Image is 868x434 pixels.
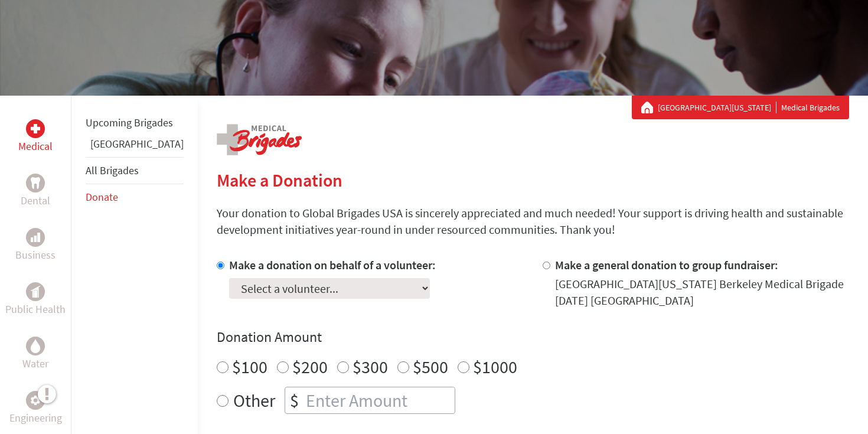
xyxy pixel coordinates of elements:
[86,136,184,157] li: Guatemala
[217,124,302,155] img: logo-medical.png
[292,355,328,378] label: $200
[86,184,184,210] li: Donate
[22,355,48,372] p: Water
[641,102,840,113] div: Medical Brigades
[86,157,184,184] li: All Brigades
[21,174,50,209] a: DentalDental
[31,124,40,133] img: Medical
[353,355,388,378] label: $300
[217,169,849,191] h2: Make a Donation
[31,286,40,298] img: Public Health
[26,119,45,138] div: Medical
[31,177,40,188] img: Dental
[31,339,40,353] img: Water
[31,396,40,405] img: Engineering
[21,192,50,209] p: Dental
[233,387,275,414] label: Other
[26,391,45,410] div: Engineering
[9,410,62,426] p: Engineering
[26,337,45,355] div: Water
[18,119,53,155] a: MedicalMedical
[232,355,267,378] label: $100
[86,110,184,136] li: Upcoming Brigades
[5,282,66,318] a: Public HealthPublic Health
[15,247,56,263] p: Business
[86,190,118,204] a: Donate
[9,391,62,426] a: EngineeringEngineering
[90,137,184,151] a: [GEOGRAPHIC_DATA]
[26,228,45,247] div: Business
[555,257,778,272] label: Make a general donation to group fundraiser:
[229,257,436,272] label: Make a donation on behalf of a volunteer:
[413,355,448,378] label: $500
[658,102,776,113] a: [GEOGRAPHIC_DATA][US_STATE]
[86,164,139,177] a: All Brigades
[86,116,173,129] a: Upcoming Brigades
[5,301,66,318] p: Public Health
[18,138,53,155] p: Medical
[26,174,45,192] div: Dental
[217,205,849,238] p: Your donation to Global Brigades USA is sincerely appreciated and much needed! Your support is dr...
[304,387,455,413] input: Enter Amount
[31,233,40,242] img: Business
[473,355,517,378] label: $1000
[26,282,45,301] div: Public Health
[22,337,48,372] a: WaterWater
[285,387,304,413] div: $
[555,276,850,309] div: [GEOGRAPHIC_DATA][US_STATE] Berkeley Medical Brigade [DATE] [GEOGRAPHIC_DATA]
[15,228,56,263] a: BusinessBusiness
[217,328,849,347] h4: Donation Amount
